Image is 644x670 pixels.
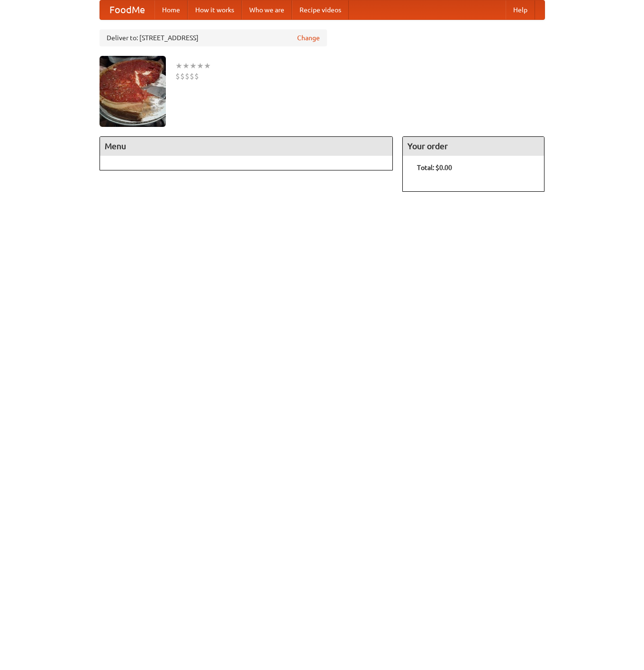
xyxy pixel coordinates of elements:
a: Help [506,0,535,19]
li: $ [175,71,180,81]
li: ★ [175,61,182,71]
li: ★ [197,61,204,71]
a: Change [297,33,320,43]
h4: Your order [403,137,544,156]
li: ★ [190,61,197,71]
a: Recipe videos [292,0,349,19]
h4: Menu [100,137,393,156]
li: $ [194,71,199,81]
a: How it works [188,0,242,19]
li: $ [180,71,185,81]
div: Deliver to: [STREET_ADDRESS] [100,29,327,46]
a: FoodMe [100,0,154,19]
a: Home [154,0,188,19]
li: $ [190,71,194,81]
li: ★ [182,61,190,71]
li: ★ [204,61,211,71]
li: $ [185,71,190,81]
img: angular.jpg [100,56,166,127]
a: Who we are [242,0,292,19]
b: Total: $0.00 [417,164,452,171]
